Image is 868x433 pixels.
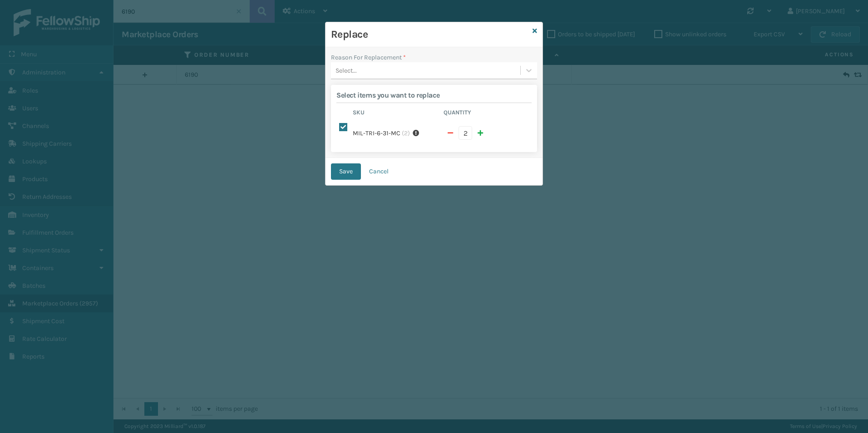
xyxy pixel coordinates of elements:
th: Sku [350,108,441,119]
label: MIL-TRI-6-31-MC [353,128,400,138]
h3: Replace [331,28,529,41]
th: Quantity [441,108,532,119]
button: Save [331,163,361,180]
h2: Select items you want to replace [336,90,532,100]
label: Reason For Replacement [331,53,406,62]
button: Cancel [361,163,397,180]
div: Select... [335,66,357,75]
span: ( 2 ) [402,128,410,138]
